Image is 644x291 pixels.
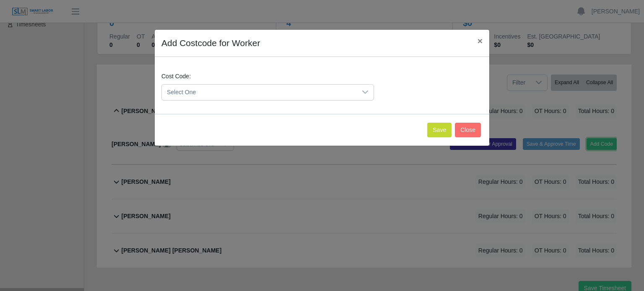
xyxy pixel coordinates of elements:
[161,36,260,50] h4: Add Costcode for Worker
[427,123,452,137] button: Save
[478,36,483,46] span: ×
[161,72,191,81] label: Cost Code:
[471,30,489,52] button: Close
[455,123,481,137] button: Close
[162,85,357,100] span: Select One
